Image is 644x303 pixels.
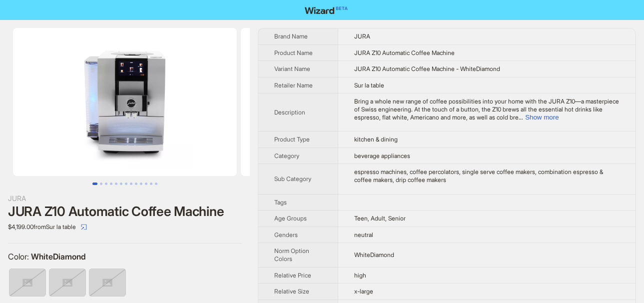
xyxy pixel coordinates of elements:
span: Product Type [274,135,310,143]
span: Color : [8,251,31,261]
button: Go to slide 9 [135,182,137,185]
div: Bring a whole new range of coffee possibilities into your home with the JURA Z10—a masterpiece of... [354,97,620,121]
span: Relative Price [274,271,311,279]
div: espresso machines, coffee percolators, single serve coffee makers, combination espresso & coffee ... [354,168,620,183]
span: Category [274,152,299,159]
span: Tags [274,198,287,206]
span: Sub Category [274,175,311,182]
button: Go to slide 11 [145,182,147,185]
span: Retailer Name [274,81,313,89]
span: Relative Size [274,287,309,295]
span: JURA [354,32,370,40]
button: Go to slide 10 [140,182,142,185]
span: Variant Name [274,65,310,72]
img: Aluminum White [9,269,45,296]
span: Teen, Adult, Senior [354,214,406,222]
span: ... [519,113,523,121]
label: unavailable [9,268,45,295]
span: JURA Z10 Automatic Coffee Machine - WhiteDiamond [354,65,500,72]
span: JURA Z10 Automatic Coffee Machine [354,49,455,56]
span: Genders [274,231,298,238]
button: Go to slide 5 [115,182,117,185]
img: Diamond Black [49,269,85,296]
button: Go to slide 2 [100,182,102,185]
button: Go to slide 13 [155,182,157,185]
button: Go to slide 4 [110,182,112,185]
button: Expand [525,113,559,121]
span: high [354,271,366,279]
span: select [81,224,87,230]
span: Description [274,108,305,116]
div: JURA [8,193,242,204]
button: Go to slide 12 [150,182,152,185]
img: White Diamond [89,269,125,296]
div: JURA Z10 Automatic Coffee Machine [8,204,242,219]
button: Go to slide 8 [130,182,132,185]
button: Go to slide 6 [120,182,122,185]
button: Go to slide 7 [125,182,127,185]
label: unavailable [49,268,85,295]
span: kitchen & dining [354,135,398,143]
span: neutral [354,231,373,238]
span: Bring a whole new range of coffee possibilities into your home with the JURA Z10—a masterpiece of... [354,97,619,120]
img: JURA Z10 Automatic Coffee Machine JURA Z10 Automatic Coffee Machine - WhiteDiamond image 2 [241,28,465,176]
span: Norm Option Colors [274,247,309,262]
span: Age Groups [274,214,307,222]
label: unavailable [89,268,125,295]
span: WhiteDiamond [31,251,86,261]
img: JURA Z10 Automatic Coffee Machine JURA Z10 Automatic Coffee Machine - WhiteDiamond image 1 [13,28,237,176]
span: WhiteDiamond [354,251,394,258]
span: Sur la table [354,81,384,89]
button: Go to slide 3 [105,182,107,185]
button: Go to slide 1 [92,182,97,185]
span: x-large [354,287,373,295]
span: Product Name [274,49,313,56]
div: $4,199.00 from Sur la table [8,219,242,235]
span: Brand Name [274,32,308,40]
span: beverage appliances [354,152,410,159]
